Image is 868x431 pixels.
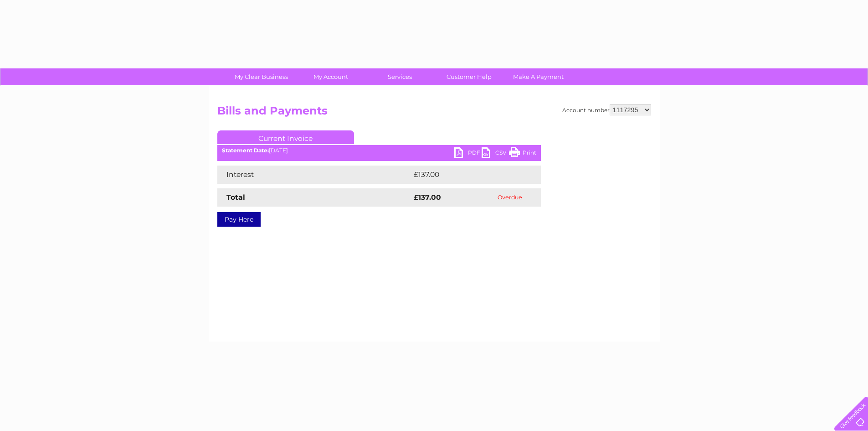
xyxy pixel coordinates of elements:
[293,68,368,85] a: My Account
[479,188,541,207] td: Overdue
[362,68,437,85] a: Services
[226,193,245,202] strong: Total
[224,68,299,85] a: My Clear Business
[431,68,507,85] a: Customer Help
[411,166,524,184] td: £137.00
[482,147,509,161] a: CSV
[562,104,651,115] div: Account number
[501,68,576,85] a: Make A Payment
[454,147,482,161] a: PDF
[217,147,541,154] div: [DATE]
[509,147,536,161] a: Print
[222,147,269,154] b: Statement Date:
[414,193,441,202] strong: £137.00
[217,104,651,122] h2: Bills and Payments
[217,212,261,227] a: Pay Here
[217,130,354,144] a: Current Invoice
[217,166,411,184] td: Interest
